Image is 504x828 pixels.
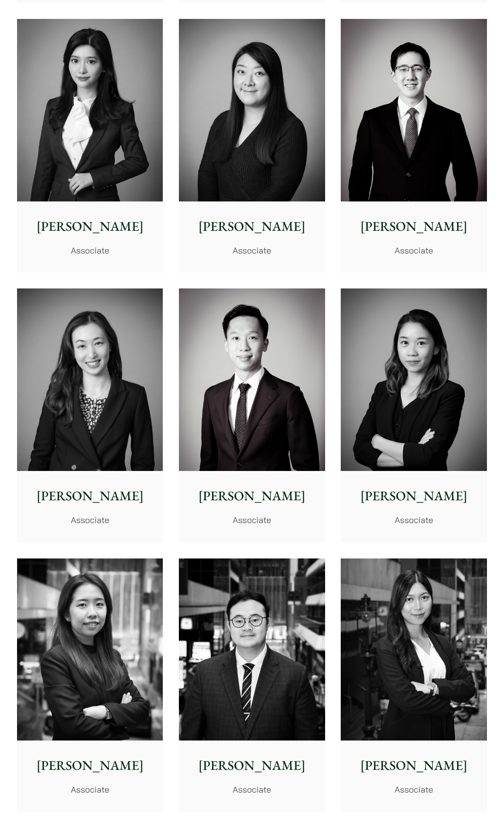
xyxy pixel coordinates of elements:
[25,244,155,257] p: Associate
[348,244,479,257] p: Associate
[17,558,163,812] a: [PERSON_NAME] Associate
[186,244,317,257] p: Associate
[25,756,155,776] p: [PERSON_NAME]
[179,288,325,542] a: [PERSON_NAME] Associate
[186,756,317,776] p: [PERSON_NAME]
[25,514,155,526] p: Associate
[25,217,155,236] p: [PERSON_NAME]
[179,19,325,272] a: [PERSON_NAME] Associate
[341,558,486,741] img: Joanne Lam photo
[341,288,486,542] a: [PERSON_NAME] Associate
[186,486,317,506] p: [PERSON_NAME]
[348,486,479,506] p: [PERSON_NAME]
[341,19,486,272] a: [PERSON_NAME] Associate
[25,783,155,796] p: Associate
[348,756,479,776] p: [PERSON_NAME]
[179,558,325,812] a: [PERSON_NAME] Associate
[348,514,479,526] p: Associate
[17,288,163,542] a: [PERSON_NAME] Associate
[17,19,163,272] a: Florence Yan photo [PERSON_NAME] Associate
[348,217,479,236] p: [PERSON_NAME]
[25,486,155,506] p: [PERSON_NAME]
[348,783,479,796] p: Associate
[186,514,317,526] p: Associate
[186,217,317,236] p: [PERSON_NAME]
[17,19,163,201] img: Florence Yan photo
[341,558,486,812] a: Joanne Lam photo [PERSON_NAME] Associate
[186,783,317,796] p: Associate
